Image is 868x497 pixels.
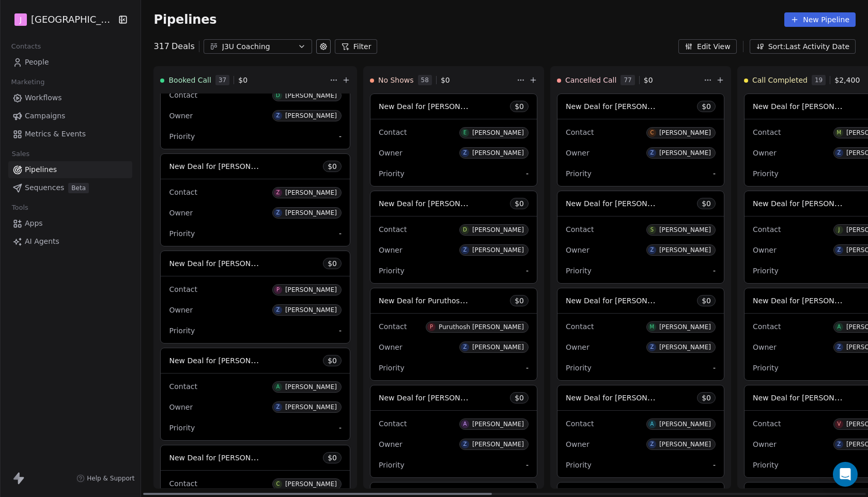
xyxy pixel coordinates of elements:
[753,364,779,372] span: Priority
[753,440,777,448] span: Owner
[713,266,716,276] span: -
[379,364,405,372] span: Priority
[25,92,62,103] span: Workflows
[526,168,529,179] span: -
[837,420,841,428] div: V
[472,149,524,157] div: [PERSON_NAME]
[160,251,350,344] div: New Deal for [PERSON_NAME]$0ContactP[PERSON_NAME]OwnerZ[PERSON_NAME]Priority-
[515,296,524,306] span: $ 0
[25,218,43,229] span: Apps
[838,226,840,234] div: J
[379,225,407,234] span: Contact
[659,441,711,448] div: [PERSON_NAME]
[25,129,86,139] span: Metrics & Events
[837,149,841,157] div: Z
[276,480,280,488] div: C
[169,188,197,196] span: Contact
[702,198,711,209] span: $ 0
[566,128,594,136] span: Contact
[169,229,195,238] span: Priority
[370,67,515,94] div: No Shows58$0
[463,343,467,351] div: Z
[169,132,195,141] span: Priority
[566,169,592,178] span: Priority
[169,91,197,99] span: Contact
[25,111,65,121] span: Campaigns
[168,75,211,85] span: Booked Call
[526,266,529,276] span: -
[172,40,195,53] span: Deals
[441,75,450,85] span: $ 0
[565,75,616,85] span: Cancelled Call
[379,149,402,157] span: Owner
[837,323,841,331] div: A
[379,267,405,275] span: Priority
[702,296,711,306] span: $ 0
[659,149,711,157] div: [PERSON_NAME]
[379,393,488,402] span: New Deal for [PERSON_NAME]
[526,363,529,373] span: -
[713,168,716,179] span: -
[285,383,337,391] div: [PERSON_NAME]
[659,344,711,351] div: [PERSON_NAME]
[8,179,132,196] a: SequencesBeta
[557,67,702,94] div: Cancelled Call77$0
[418,75,432,85] span: 58
[276,383,280,391] div: A
[566,246,590,254] span: Owner
[276,189,280,197] div: Z
[379,128,407,136] span: Contact
[276,403,280,411] div: Z
[837,129,842,137] div: M
[379,296,527,305] span: New Deal for Puruthosh [PERSON_NAME]
[650,226,654,234] div: S
[566,225,594,234] span: Contact
[328,161,337,172] span: $ 0
[370,385,537,478] div: New Deal for [PERSON_NAME]$0ContactA[PERSON_NAME]OwnerZ[PERSON_NAME]Priority-
[169,285,197,293] span: Contact
[31,13,116,26] span: [GEOGRAPHIC_DATA]
[472,129,524,136] div: [PERSON_NAME]
[328,355,337,366] span: $ 0
[8,107,132,125] a: Campaigns
[285,286,337,293] div: [PERSON_NAME]
[7,74,49,90] span: Marketing
[678,39,737,54] button: Edit View
[430,323,433,331] div: P
[557,94,724,187] div: New Deal for [PERSON_NAME]$0ContactC[PERSON_NAME]OwnerZ[PERSON_NAME]Priority-
[285,112,337,119] div: [PERSON_NAME]
[285,92,337,99] div: [PERSON_NAME]
[285,403,337,411] div: [PERSON_NAME]
[463,149,467,157] div: Z
[379,440,402,448] span: Owner
[833,462,858,487] div: Open Intercom Messenger
[285,306,337,314] div: [PERSON_NAME]
[659,129,711,136] div: [PERSON_NAME]
[328,258,337,269] span: $ 0
[169,112,193,120] span: Owner
[379,420,407,428] span: Contact
[566,440,590,448] span: Owner
[463,226,467,234] div: D
[153,12,216,27] span: Pipelines
[8,54,132,71] a: People
[752,75,808,85] span: Call Completed
[834,75,860,85] span: $ 2,400
[328,453,337,463] span: $ 0
[566,364,592,372] span: Priority
[160,56,350,149] div: ContactD[PERSON_NAME]OwnerZ[PERSON_NAME]Priority-
[169,161,278,171] span: New Deal for [PERSON_NAME]
[8,161,132,178] a: Pipelines
[169,479,197,488] span: Contact
[526,460,529,470] span: -
[8,215,132,232] a: Apps
[837,343,841,351] div: Z
[25,57,49,68] span: People
[753,101,862,111] span: New Deal for [PERSON_NAME]
[557,288,724,381] div: New Deal for [PERSON_NAME]$0ContactM[PERSON_NAME]OwnerZ[PERSON_NAME]Priority-
[169,258,278,268] span: New Deal for [PERSON_NAME]
[650,149,654,157] div: Z
[837,440,841,448] div: Z
[7,146,34,162] span: Sales
[7,39,45,54] span: Contacts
